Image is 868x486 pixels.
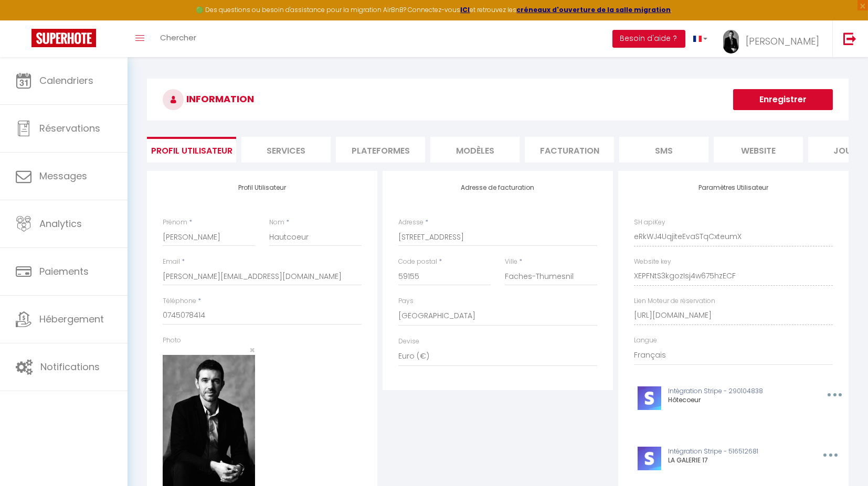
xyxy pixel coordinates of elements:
label: Nom [269,218,284,228]
span: Notifications [40,360,100,373]
label: Website key [634,257,671,267]
li: SMS [619,137,708,163]
label: SH apiKey [634,218,665,228]
h3: INFORMATION [147,79,849,121]
img: Super Booking [31,29,96,47]
label: Pays [398,296,414,306]
span: Calendriers [39,74,93,87]
h4: Paramètres Utilisateur [634,184,833,191]
li: Services [241,137,331,163]
li: Plateformes [336,137,425,163]
img: ... [723,30,739,53]
span: Messages [39,169,87,182]
img: logout [843,32,856,45]
li: Facturation [525,137,614,163]
label: Adresse [398,218,424,228]
a: créneaux d'ouverture de la salle migration [517,5,671,14]
button: Enregistrer [733,89,833,110]
img: stripe-logo.jpeg [638,386,661,410]
span: × [249,343,255,357]
h4: Adresse de facturation [398,184,597,191]
span: Chercher [160,32,196,43]
button: Ouvrir le widget de chat LiveChat [8,4,40,36]
a: ... [PERSON_NAME] [715,20,832,57]
label: Langue [634,336,657,345]
p: Intégration Stripe - 516512681 [668,447,799,457]
li: Profil Utilisateur [147,137,236,163]
span: LA GALERIE 17 [668,456,708,465]
h4: Profil Utilisateur [163,184,362,191]
a: ICI [461,5,470,14]
li: MODÈLES [430,137,520,163]
button: Besoin d'aide ? [612,30,685,48]
span: Réservations [39,122,100,135]
span: Paiements [39,265,89,278]
li: website [714,137,803,163]
label: Photo [163,336,181,345]
label: Téléphone [163,296,196,306]
button: Close [249,345,255,355]
img: stripe-logo.jpeg [638,447,661,470]
label: Devise [398,337,419,347]
span: Analytics [39,217,82,230]
p: Intégration Stripe - 290104838 [668,386,803,396]
label: Code postal [398,257,437,267]
label: Lien Moteur de réservation [634,296,715,306]
span: [PERSON_NAME] [746,35,819,48]
span: Hébergement [39,312,104,326]
span: Hôtecoeur [668,395,701,404]
label: Prénom [163,218,187,228]
label: Email [163,257,180,267]
label: Ville [505,257,517,267]
a: Chercher [152,20,204,57]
